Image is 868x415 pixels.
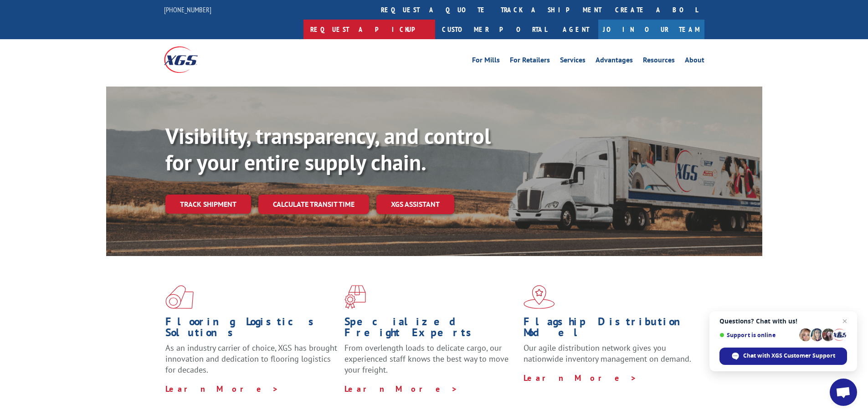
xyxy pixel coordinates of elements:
img: xgs-icon-focused-on-flooring-red [344,285,366,309]
img: xgs-icon-flagship-distribution-model-red [524,285,555,309]
a: Request a pickup [303,20,435,39]
a: For Retailers [510,56,550,67]
h1: Flagship Distribution Model [524,316,696,343]
img: xgs-icon-total-supply-chain-intelligence-red [165,285,194,309]
a: Resources [643,56,675,67]
a: Customer Portal [435,20,554,39]
span: Support is online [719,332,796,338]
h1: Flooring Logistics Solutions [165,316,338,343]
span: As an industry carrier of choice, XGS has brought innovation and dedication to flooring logistics... [165,343,337,375]
a: Learn More > [165,384,279,394]
span: Questions? Chat with us! [719,318,847,325]
a: Learn More > [344,384,458,394]
a: Learn More > [524,373,637,383]
a: Advantages [596,56,633,67]
a: Services [560,56,586,67]
a: Calculate transit time [258,195,369,214]
p: From overlength loads to delicate cargo, our experienced staff knows the best way to move your fr... [344,343,517,383]
a: [PHONE_NUMBER] [164,5,211,14]
a: Join Our Team [598,20,704,39]
h1: Specialized Freight Experts [344,316,517,343]
div: Chat with XGS Customer Support [719,348,847,365]
a: Agent [554,20,598,39]
span: Close chat [839,316,850,327]
a: About [685,56,704,67]
div: Open chat [830,379,857,406]
span: Chat with XGS Customer Support [743,352,835,360]
b: Visibility, transparency, and control for your entire supply chain. [165,122,491,176]
a: XGS ASSISTANT [376,195,454,214]
a: Track shipment [165,195,251,214]
a: For Mills [472,56,500,67]
span: Our agile distribution network gives you nationwide inventory management on demand. [524,343,691,364]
